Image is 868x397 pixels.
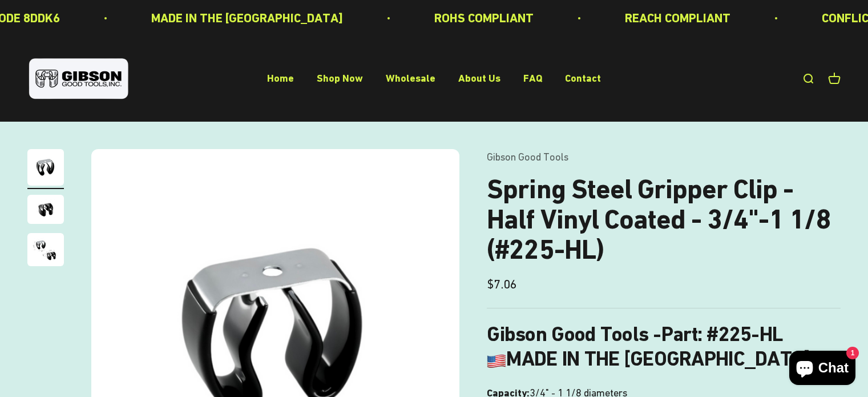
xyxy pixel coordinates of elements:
a: Contact [565,73,601,85]
p: ROHS COMPLIANT [401,8,500,28]
a: Wholesale [386,73,435,85]
button: Go to item 1 [27,149,64,189]
p: MADE IN THE [GEOGRAPHIC_DATA] [118,8,309,28]
inbox-online-store-chat: Shopify online store chat [786,351,859,388]
a: Shop Now [317,73,363,85]
b: : #225-HL [697,322,783,346]
button: Go to item 2 [27,195,64,227]
a: Gibson Good Tools [487,151,568,163]
img: close up of a spring steel gripper clip, tool clip, durable, secure holding, Excellent corrosion ... [27,195,64,224]
button: Go to item 3 [27,233,64,270]
a: FAQ [523,73,542,85]
img: close up of a spring steel gripper clip, tool clip, durable, secure holding, Excellent corrosion ... [27,233,64,266]
a: Home [267,73,294,85]
img: Gripper clip, made & shipped from the USA! [27,149,64,186]
h1: Spring Steel Gripper Clip - Half Vinyl Coated - 3/4"-1 1/8 (#225-HL) [487,174,841,264]
b: MADE IN THE [GEOGRAPHIC_DATA] [487,347,829,371]
a: About Us [458,73,500,85]
sale-price: $7.06 [487,274,517,294]
b: Gibson Good Tools - [487,322,697,346]
span: Part [661,322,697,346]
p: REACH COMPLIANT [591,8,697,28]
